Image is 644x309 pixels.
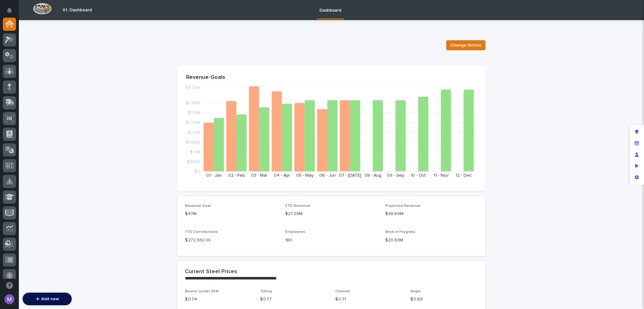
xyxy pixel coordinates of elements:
[3,279,16,292] button: Open support chat
[185,204,211,208] span: Revenue Goal
[385,211,478,217] p: $48.69M
[185,296,253,303] p: $ 0.74
[385,204,420,208] span: Projected Revenue
[228,173,245,178] text: 02 - Feb
[319,173,336,178] text: 06 - Jun
[185,237,278,244] p: $ 272,932.00
[631,172,642,183] div: App settings
[339,173,361,178] text: 07 - [DATE]
[631,138,642,149] div: Manage fields and data
[434,173,449,178] text: 11 - Nov
[335,296,403,303] p: $ 0.71
[260,290,272,293] span: Tubing
[185,290,219,293] span: Beams (under 55#)
[631,149,642,160] div: Manage users
[285,237,378,244] p: 180
[296,173,314,178] text: 05 - May
[285,204,310,208] span: YTD Revenue
[185,86,200,90] tspan: $4.77M
[23,293,72,305] button: Add new
[33,3,52,14] img: Workspace Logo
[446,40,486,50] button: Change Notice
[188,130,200,135] tspan: $2.2M
[631,126,642,138] div: Edit layout
[335,290,350,293] span: Channel
[185,101,200,105] tspan: $3.85M
[8,8,16,18] div: Notifications
[185,268,237,275] h2: Current Steel Prices
[456,173,472,178] text: 12 - Dec
[187,159,200,164] tspan: $550K
[251,173,268,178] text: 03 - Mar
[631,160,642,172] div: Preview as
[364,173,381,178] text: 08 - Aug
[194,169,200,174] tspan: $0
[385,237,478,244] p: $20.63M
[410,290,421,293] span: Angle
[450,42,481,48] span: Change Notice
[190,150,200,154] tspan: $1.1M
[260,296,328,303] p: $ 0.77
[186,140,200,144] tspan: $1.65M
[387,173,404,178] text: 09 - Sep
[3,4,16,17] button: Notifications
[285,230,305,234] span: Employees
[186,74,477,81] p: Revenue Goals
[186,120,200,125] tspan: $2.75M
[274,173,290,178] text: 04 - Apr
[63,8,92,13] h2: 01. Dashboard
[3,293,16,306] button: users-avatar
[385,230,415,234] span: Work in Progress
[411,173,426,178] text: 10 - Oct
[185,211,278,217] p: $47M
[188,111,200,115] tspan: $3.3M
[410,296,478,303] p: $ 0.69
[185,230,218,234] span: YTD Contributions
[285,211,378,217] p: $27.29M
[206,173,222,178] text: 01 - Jan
